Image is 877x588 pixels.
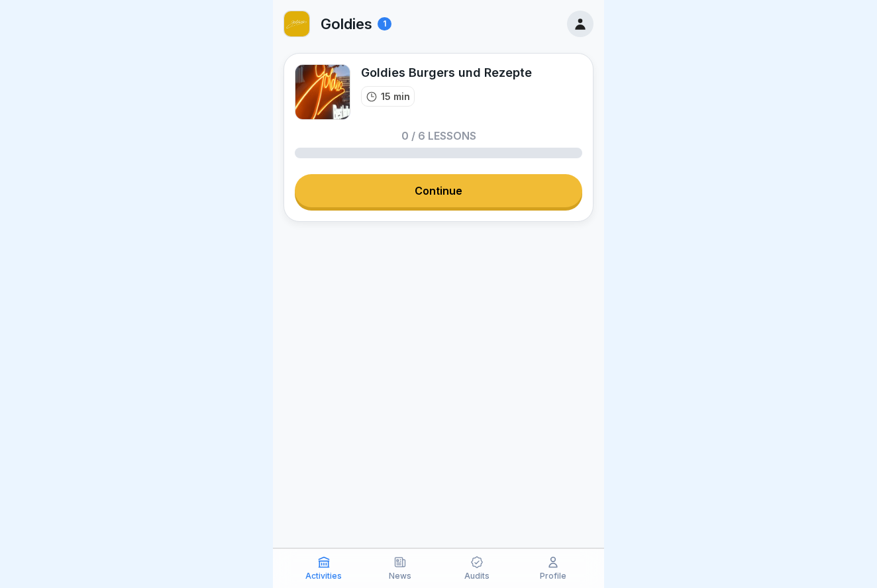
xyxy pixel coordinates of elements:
[540,571,566,581] p: Profile
[378,17,391,30] div: 1
[305,571,342,581] p: Activities
[321,15,372,32] p: Goldies
[295,64,350,120] img: q57webtpjdb10dpomrq0869v.png
[464,571,490,581] p: Audits
[401,130,476,141] p: 0 / 6 lessons
[361,64,532,81] div: Goldies Burgers und Rezepte
[295,174,582,207] a: Continue
[381,89,410,103] p: 15 min
[284,11,309,36] img: ebmwi866ydgloau9wqyjvut2.png
[389,571,411,581] p: News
